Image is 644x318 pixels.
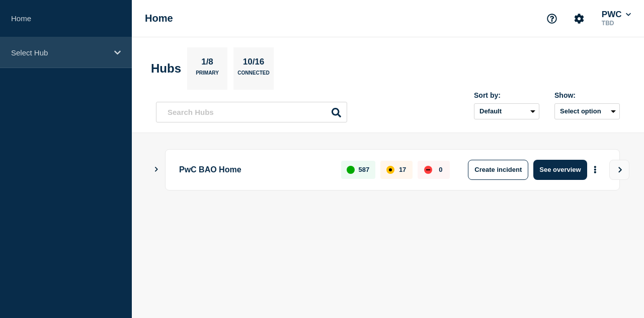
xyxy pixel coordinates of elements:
p: Select Hub [11,48,108,57]
button: Account settings [569,8,590,29]
button: More actions [589,160,602,179]
p: 10/16 [239,57,268,70]
p: Connected [237,70,269,81]
h2: Hubs [151,61,181,76]
div: Show: [554,91,620,99]
button: Create incident [468,160,528,180]
p: 1/8 [198,57,217,70]
button: See overview [533,160,587,180]
p: 17 [399,166,406,173]
select: Sort by [474,103,539,119]
p: PwC BAO Home [179,160,330,180]
div: down [424,166,432,174]
p: 0 [439,166,442,173]
button: Show Connected Hubs [154,166,159,173]
h1: Home [145,13,173,24]
button: Select option [554,103,620,119]
p: TBD [600,20,633,27]
p: 587 [359,166,370,173]
input: Search Hubs [156,102,347,122]
div: affected [386,166,394,174]
button: PWC [600,10,633,20]
button: View [609,160,629,180]
button: Support [541,8,562,29]
p: Primary [196,70,219,81]
div: Sort by: [474,91,539,99]
div: up [347,166,355,174]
